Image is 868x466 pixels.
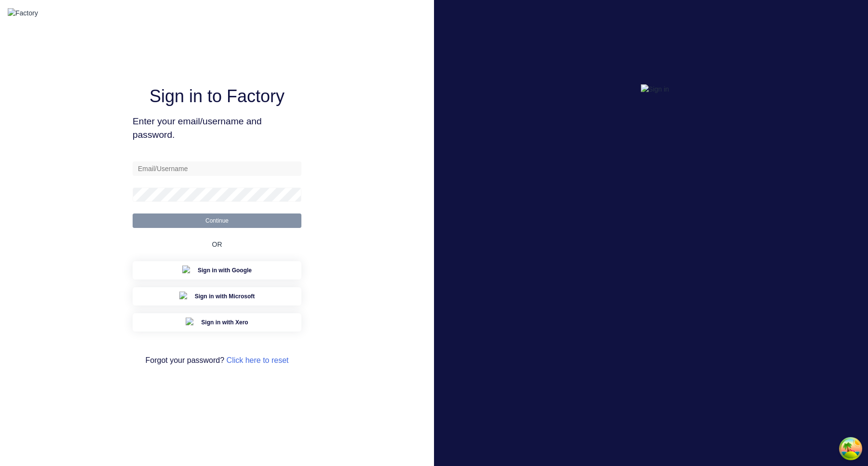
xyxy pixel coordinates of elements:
h1: Sign in to Factory [149,86,285,107]
span: Sign in with Xero [201,318,248,327]
div: OR [212,228,222,261]
img: Microsoft Sign in [179,292,189,301]
img: Factory [8,8,38,18]
button: Google Sign inSign in with Google [133,261,301,280]
img: Google Sign in [182,266,192,275]
button: Xero Sign inSign in with Xero [133,313,301,332]
button: Open Tanstack query devtools [841,439,860,458]
button: Continue [133,213,301,228]
img: Sign in [641,84,669,94]
span: Sign in with Google [198,266,252,275]
span: Sign in with Microsoft [195,292,255,301]
span: Forgot your password? [145,355,288,366]
a: Click here to reset [227,356,289,364]
input: Email/Username [133,161,301,176]
img: Xero Sign in [186,318,195,327]
span: Enter your email/username and password. [133,115,301,143]
button: Microsoft Sign inSign in with Microsoft [133,287,301,306]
